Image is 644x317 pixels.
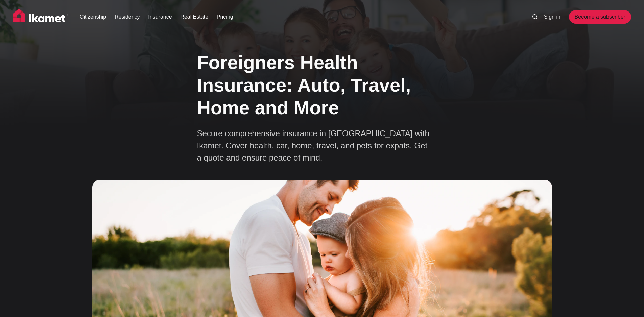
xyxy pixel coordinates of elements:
h1: Foreigners Health Insurance: Auto, Travel, Home and More [197,51,447,119]
a: Become a subscriber [569,10,631,24]
a: Sign in [544,13,560,21]
a: Real Estate [180,13,208,21]
p: Secure comprehensive insurance in [GEOGRAPHIC_DATA] with Ikamet. Cover health, car, home, travel,... [197,127,434,164]
a: Insurance [148,13,172,21]
a: Citizenship [80,13,106,21]
img: Ikamet home [13,8,68,25]
a: Pricing [217,13,233,21]
a: Residency [115,13,140,21]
